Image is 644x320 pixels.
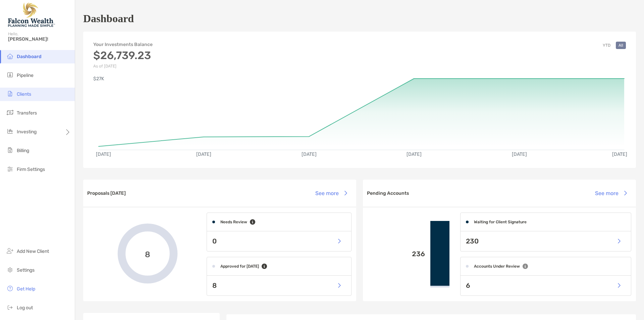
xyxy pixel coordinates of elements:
img: pipeline icon [6,71,14,79]
text: [DATE] [96,151,111,157]
span: Investing [17,129,37,135]
span: Settings [17,267,35,273]
text: [DATE] [196,151,211,157]
img: add_new_client icon [6,247,14,255]
h4: Waiting for Client Signature [474,220,527,224]
h3: $26,739.23 [93,49,153,62]
text: [DATE] [302,151,317,157]
p: 8 [212,281,217,290]
h4: Accounts Under Review [474,264,520,269]
h3: Pending Accounts [367,190,409,196]
span: 8 [145,249,150,259]
p: As of [DATE] [93,64,153,68]
span: Pipeline [17,73,34,78]
span: Transfers [17,110,37,116]
img: clients icon [6,90,14,98]
span: Billing [17,148,29,153]
h4: Your Investments Balance [93,42,153,47]
img: logout icon [6,303,14,311]
img: get-help icon [6,284,14,292]
h3: Proposals [DATE] [87,190,126,196]
h4: Needs Review [220,220,247,224]
span: Get Help [17,286,35,292]
p: 230 [466,237,479,245]
text: $27K [93,76,104,82]
span: [PERSON_NAME]! [8,36,71,42]
h1: Dashboard [83,12,134,25]
p: 6 [466,281,470,290]
h4: Approved for [DATE] [220,264,259,269]
img: transfers icon [6,108,14,117]
img: investing icon [6,127,14,135]
text: [DATE] [612,151,627,157]
img: firm-settings icon [6,165,14,173]
button: YTD [600,42,613,49]
p: 236 [368,250,425,258]
img: dashboard icon [6,52,14,60]
span: Firm Settings [17,167,45,172]
text: [DATE] [512,151,527,157]
img: billing icon [6,146,14,154]
p: 0 [212,237,217,245]
text: [DATE] [407,151,422,157]
img: Falcon Wealth Planning Logo [8,3,55,27]
span: Clients [17,91,31,97]
span: Dashboard [17,54,42,59]
span: Log out [17,305,33,311]
span: Add New Client [17,248,49,254]
button: See more [310,186,352,200]
button: All [616,42,626,49]
button: See more [590,186,632,200]
img: settings icon [6,266,14,274]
